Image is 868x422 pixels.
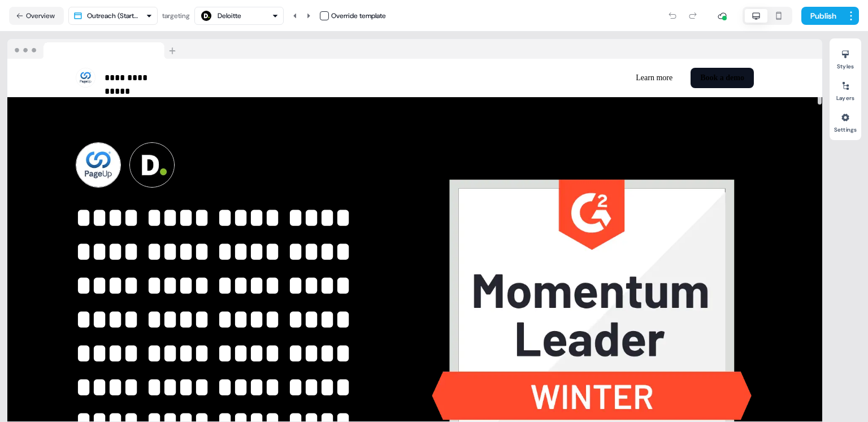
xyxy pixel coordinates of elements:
button: Settings [830,108,861,133]
button: Styles [830,45,861,70]
button: Book a demo [691,68,754,88]
div: Outreach (Starter) [87,10,141,21]
button: Deloitte [194,7,284,25]
button: Learn more [627,68,682,88]
button: Layers [830,77,861,102]
button: Publish [801,7,843,25]
button: Overview [9,7,64,25]
div: targeting [162,10,190,21]
div: Override template [331,10,386,21]
img: Browser topbar [7,39,181,59]
div: Learn moreBook a demo [419,68,754,88]
div: Deloitte [218,10,241,21]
